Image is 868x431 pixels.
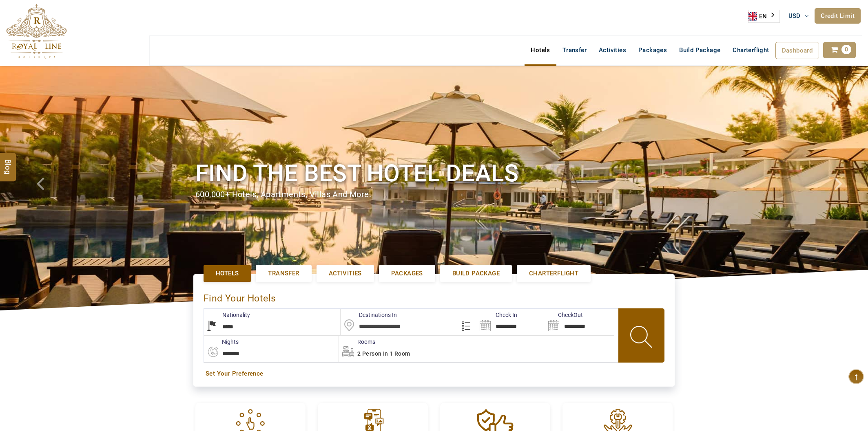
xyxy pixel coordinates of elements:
span: Activities [329,269,362,278]
span: Packages [391,269,423,278]
label: Nationality [204,311,250,319]
div: 600,000+ hotels, apartments, villas and more. [195,189,673,200]
a: Set Your Preference [206,369,662,378]
span: Charterflight [529,269,578,278]
span: Build Package [452,269,500,278]
span: Dashboard [782,47,813,54]
span: Transfer [268,269,299,278]
a: Credit Limit [815,8,861,24]
a: Hotels [525,42,556,58]
a: EN [748,10,779,22]
h1: Find the best hotel deals [195,158,673,189]
img: The Royal Line Holidays [6,4,67,59]
a: Build Package [440,265,512,282]
input: Search [546,309,614,335]
a: Activities [317,265,374,282]
label: CheckOut [546,311,583,319]
a: Charterflight [726,42,775,58]
a: Transfer [556,42,593,58]
a: Packages [379,265,435,282]
a: Build Package [673,42,726,58]
input: Search [477,309,545,335]
aside: Language selected: English [748,10,780,23]
span: USD [788,12,801,20]
span: Charterflight [733,46,769,54]
div: Language [748,10,780,23]
label: Check In [477,311,517,319]
label: Destinations In [341,311,397,319]
label: nights [204,338,239,346]
span: 2 Person in 1 Room [357,350,410,357]
a: Charterflight [517,265,591,282]
a: 0 [823,42,856,58]
a: Packages [632,42,673,58]
span: Hotels [216,269,239,278]
a: Hotels [204,265,251,282]
div: Find Your Hotels [204,284,664,308]
a: Transfer [256,265,311,282]
label: Rooms [339,338,375,346]
a: Activities [593,42,632,58]
span: 0 [841,45,851,54]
